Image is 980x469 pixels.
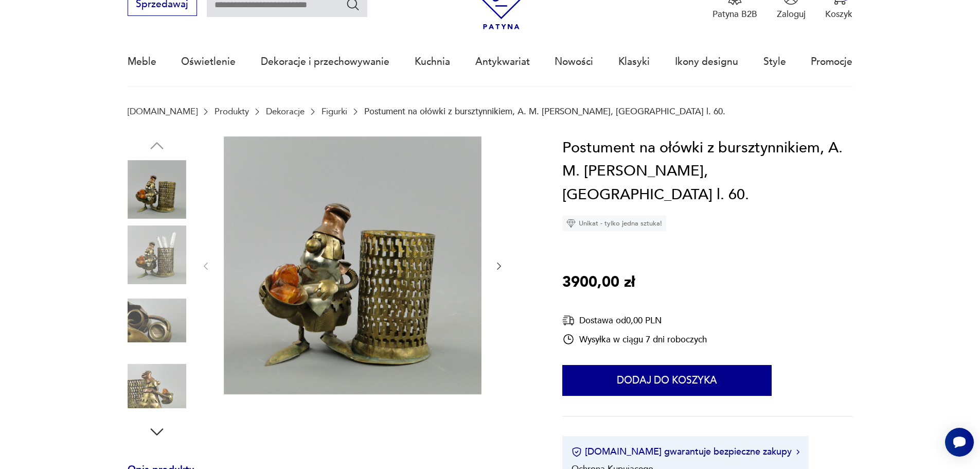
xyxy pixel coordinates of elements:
[128,38,156,85] a: Meble
[224,136,482,394] img: Zdjęcie produktu Postument na ołówki z bursztynnikiem, A. M. Nowakowscy, Warszawa l. 60.
[712,8,757,20] p: Patyna B2B
[777,8,806,20] p: Zaloguj
[562,136,852,207] h1: Postument na ołówki z bursztynnikiem, A. M. [PERSON_NAME], [GEOGRAPHIC_DATA] l. 60.
[825,8,852,20] p: Koszyk
[562,314,707,327] div: Dostawa od 0,00 PLN
[322,107,347,116] a: Figurki
[562,333,707,345] div: Wysyłka w ciągu 7 dni roboczych
[562,216,666,231] div: Unikat - tylko jedna sztuka!
[181,38,236,85] a: Oświetlenie
[675,38,738,85] a: Ikony designu
[266,107,305,116] a: Dekoracje
[415,38,450,85] a: Kuchnia
[128,1,197,9] a: Sprzedawaj
[364,107,725,116] p: Postument na ołówki z bursztynnikiem, A. M. [PERSON_NAME], [GEOGRAPHIC_DATA] l. 60.
[128,160,186,219] img: Zdjęcie produktu Postument na ołówki z bursztynnikiem, A. M. Nowakowscy, Warszawa l. 60.
[128,291,186,350] img: Zdjęcie produktu Postument na ołówki z bursztynnikiem, A. M. Nowakowscy, Warszawa l. 60.
[763,38,786,85] a: Style
[215,107,249,116] a: Produkty
[811,38,852,85] a: Promocje
[128,357,186,415] img: Zdjęcie produktu Postument na ołówki z bursztynnikiem, A. M. Nowakowscy, Warszawa l. 60.
[572,445,799,458] button: [DOMAIN_NAME] gwarantuje bezpieczne zakupy
[475,38,530,85] a: Antykwariat
[128,107,198,116] a: [DOMAIN_NAME]
[618,38,650,85] a: Klasyki
[572,447,582,457] img: Ikona certyfikatu
[945,428,974,457] iframe: Smartsupp widget button
[261,38,389,85] a: Dekoracje i przechowywanie
[128,225,186,284] img: Zdjęcie produktu Postument na ołówki z bursztynnikiem, A. M. Nowakowscy, Warszawa l. 60.
[562,365,772,396] button: Dodaj do koszyka
[562,271,635,294] p: 3900,00 zł
[566,219,576,228] img: Ikona diamentu
[562,314,575,327] img: Ikona dostawy
[796,449,799,455] img: Ikona strzałki w prawo
[555,38,593,85] a: Nowości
